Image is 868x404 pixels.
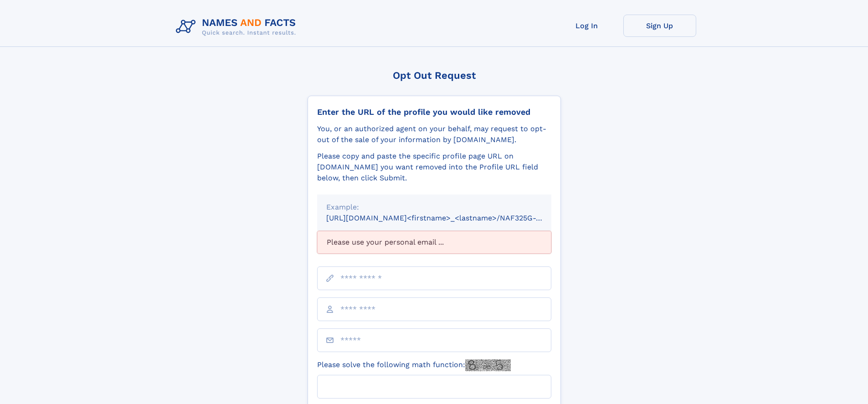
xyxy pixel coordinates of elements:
div: Please use your personal email ... [317,231,551,254]
label: Please solve the following math function: [317,359,511,371]
small: [URL][DOMAIN_NAME]<firstname>_<lastname>/NAF325G-xxxxxxxx [326,214,569,222]
div: Example: [326,202,542,213]
div: Enter the URL of the profile you would like removed [317,107,551,117]
a: Sign Up [623,15,696,37]
img: Logo Names and Facts [172,15,303,39]
div: Opt Out Request [308,70,561,81]
div: Please copy and paste the specific profile page URL on [DOMAIN_NAME] you want removed into the Pr... [317,151,551,184]
div: You, or an authorized agent on your behalf, may request to opt-out of the sale of your informatio... [317,123,551,145]
a: Log In [550,15,623,37]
